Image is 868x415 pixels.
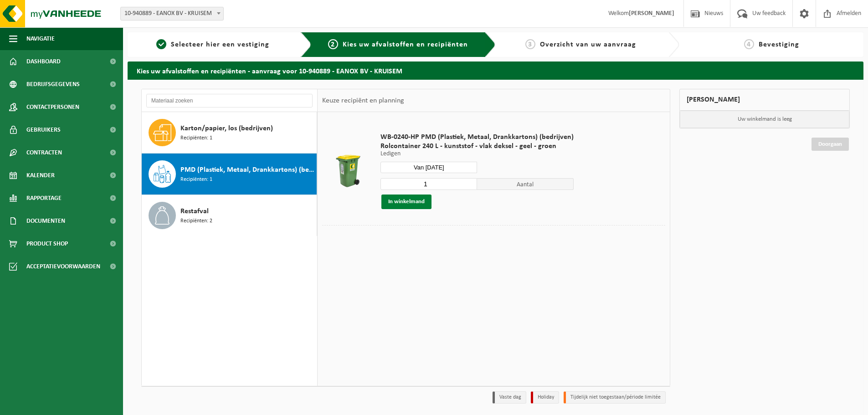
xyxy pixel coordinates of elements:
span: Restafval [180,206,209,217]
span: Contactpersonen [26,96,79,118]
span: PMD (Plastiek, Metaal, Drankkartons) (bedrijven) [180,164,314,175]
a: Doorgaan [812,138,849,151]
span: Acceptatievoorwaarden [26,255,100,278]
span: 3 [525,39,535,49]
span: Overzicht van uw aanvraag [540,41,636,48]
span: Gebruikers [26,118,61,141]
span: 10-940889 - EANOX BV - KRUISEM [121,7,223,20]
span: Rapportage [26,187,62,210]
span: Kies uw afvalstoffen en recipiënten [343,41,468,48]
li: Tijdelijk niet toegestaan/période limitée [564,391,666,404]
span: Karton/papier, los (bedrijven) [180,123,273,134]
span: 4 [744,39,754,49]
span: Recipiënten: 2 [180,217,212,225]
span: 1 [156,39,166,49]
div: [PERSON_NAME] [679,89,850,111]
input: Selecteer datum [380,162,477,173]
span: WB-0240-HP PMD (Plastiek, Metaal, Drankkartons) (bedrijven) [380,133,574,142]
button: Restafval Recipiënten: 2 [142,195,317,236]
span: Kalender [26,164,55,187]
li: Vaste dag [493,391,526,404]
li: Holiday [531,391,559,404]
strong: [PERSON_NAME] [629,10,674,17]
button: In winkelmand [381,195,431,209]
div: Keuze recipiënt en planning [318,89,409,112]
button: PMD (Plastiek, Metaal, Drankkartons) (bedrijven) Recipiënten: 1 [142,154,317,195]
span: Bevestiging [759,41,799,48]
span: Rolcontainer 240 L - kunststof - vlak deksel - geel - groen [380,142,574,151]
span: 10-940889 - EANOX BV - KRUISEM [120,7,224,20]
p: Uw winkelmand is leeg [680,111,849,128]
button: Karton/papier, los (bedrijven) Recipiënten: 1 [142,112,317,154]
span: Selecteer hier een vestiging [171,41,269,48]
span: 2 [328,39,338,49]
input: Materiaal zoeken [146,94,313,108]
span: Documenten [26,210,65,232]
span: Navigatie [26,27,55,50]
h2: Kies uw afvalstoffen en recipiënten - aanvraag voor 10-940889 - EANOX BV - KRUISEM [128,61,863,79]
span: Dashboard [26,50,61,73]
span: Bedrijfsgegevens [26,73,80,96]
span: Recipiënten: 1 [180,134,212,143]
span: Recipiënten: 1 [180,175,212,184]
span: Product Shop [26,232,68,255]
p: Ledigen [380,151,574,157]
span: Aantal [477,178,574,190]
span: Contracten [26,141,62,164]
a: 1Selecteer hier een vestiging [132,39,293,50]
